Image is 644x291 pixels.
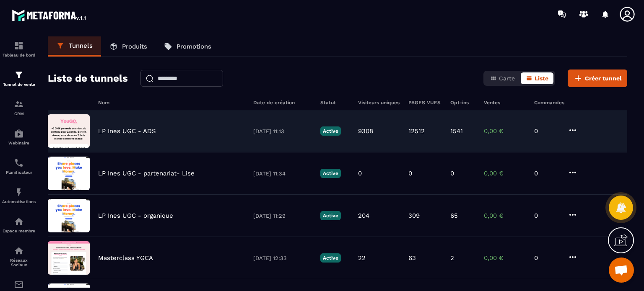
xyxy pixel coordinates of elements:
p: 9308 [358,127,373,135]
p: 0,00 € [484,170,526,177]
button: Créer tunnel [568,70,627,87]
a: formationformationCRM [2,93,36,122]
p: 204 [358,212,369,219]
span: Carte [499,75,515,82]
h2: Liste de tunnels [48,70,128,87]
h6: Commandes [534,100,564,106]
img: logo [12,8,87,23]
p: Tunnel de vente [2,82,36,87]
p: [DATE] 11:29 [253,213,312,219]
img: email [14,280,24,290]
a: social-networksocial-networkRéseaux Sociaux [2,239,36,273]
img: formation [14,70,24,80]
p: 0 [408,170,412,177]
p: Produits [122,43,147,50]
h6: Visiteurs uniques [358,100,400,106]
p: 65 [450,212,458,219]
p: [DATE] 11:13 [253,128,312,134]
h6: PAGES VUES [408,100,442,106]
p: LP Ines UGC - organique [98,212,173,219]
p: Webinaire [2,141,36,145]
p: 2 [450,254,454,262]
span: Liste [535,75,548,82]
p: Planificateur [2,170,36,175]
span: Créer tunnel [585,74,622,82]
p: 12512 [408,127,425,135]
a: formationformationTableau de bord [2,34,36,64]
p: 0 [534,127,559,135]
p: CRM [2,111,36,116]
p: Réseaux Sociaux [2,258,36,267]
h6: Ventes [484,100,526,106]
img: formation [14,41,24,51]
p: 22 [358,254,366,262]
p: 0,00 € [484,254,526,262]
p: Active [320,169,341,178]
a: automationsautomationsAutomatisations [2,181,36,210]
p: [DATE] 12:33 [253,255,312,261]
p: 0 [534,170,559,177]
a: automationsautomationsEspace membre [2,210,36,239]
p: LP Ines UGC - ADS [98,127,156,135]
p: 0 [534,212,559,219]
button: Liste [521,72,553,84]
p: 1541 [450,127,463,135]
a: automationsautomationsWebinaire [2,122,36,152]
p: 0 [358,170,362,177]
a: Produits [101,36,156,57]
img: image [48,199,90,232]
p: 0,00 € [484,127,526,135]
p: Tableau de bord [2,53,36,57]
img: scheduler [14,158,24,168]
p: 63 [408,254,416,262]
p: [DATE] 11:34 [253,170,312,177]
a: schedulerschedulerPlanificateur [2,152,36,181]
h6: Date de création [253,100,312,106]
img: image [48,157,90,190]
a: Promotions [156,36,220,57]
img: automations [14,187,24,197]
p: Active [320,253,341,263]
img: social-network [14,246,24,256]
img: image [48,241,90,275]
a: formationformationTunnel de vente [2,64,36,93]
p: 309 [408,212,420,219]
p: Active [320,126,341,136]
h6: Nom [98,100,245,106]
img: automations [14,129,24,139]
p: Espace membre [2,229,36,233]
img: automations [14,216,24,227]
a: Ouvrir le chat [609,258,634,283]
p: Promotions [177,43,211,50]
h6: Opt-ins [450,100,475,106]
button: Carte [485,72,520,84]
p: Masterclass YGCA [98,254,153,262]
a: Tunnels [48,36,101,57]
p: 0,00 € [484,212,526,219]
p: Automatisations [2,199,36,204]
img: image [48,114,90,148]
img: formation [14,99,24,109]
p: Active [320,211,341,220]
p: Tunnels [69,42,93,49]
p: 0 [534,254,559,262]
p: LP Ines UGC - partenariat- Lise [98,170,195,177]
p: 0 [450,170,454,177]
h6: Statut [320,100,350,106]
